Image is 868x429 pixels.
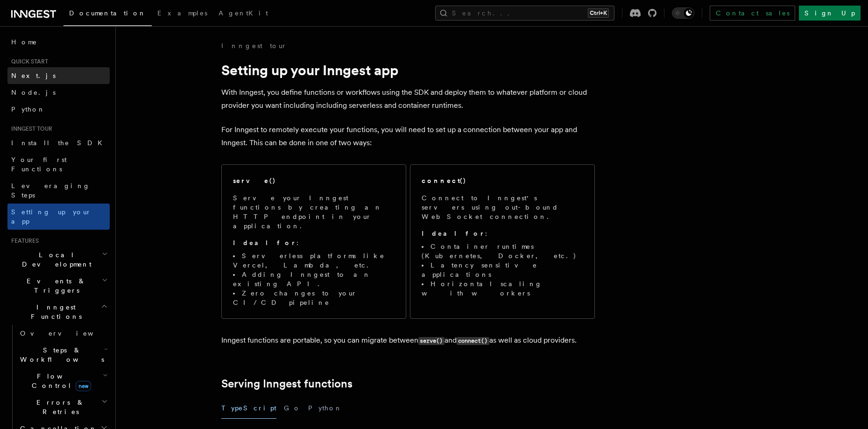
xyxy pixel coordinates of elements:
[457,337,489,345] code: connect()
[7,273,110,299] button: Events & Triggers
[7,299,110,325] button: Inngest Functions
[308,398,342,419] button: Python
[11,72,56,79] span: Next.js
[11,182,90,199] span: Leveraging Steps
[233,193,395,231] p: Serve your Inngest functions by creating an HTTP endpoint in your application.
[7,101,110,118] a: Python
[11,139,108,147] span: Install the SDK
[435,6,614,21] button: Search...Ctrl+K
[422,242,583,260] li: Container runtimes (Kubernetes, Docker, etc.)
[422,279,583,298] li: Horizontal scaling with workers
[16,398,101,416] span: Errors & Retries
[7,125,52,133] span: Inngest tour
[422,230,485,237] strong: Ideal for
[221,62,595,78] h1: Setting up your Inngest app
[221,123,595,149] p: For Inngest to remotely execute your functions, you will need to set up a connection between your...
[221,377,353,390] a: Serving Inngest functions
[7,58,48,65] span: Quick start
[233,239,296,246] strong: Ideal for
[157,9,207,17] span: Examples
[7,237,39,245] span: Features
[11,156,67,173] span: Your first Functions
[11,89,56,96] span: Node.js
[418,337,445,345] code: serve()
[233,176,276,185] h2: serve()
[221,86,595,112] p: With Inngest, you define functions or workflows using the SDK and deploy them to whatever platfor...
[422,176,466,185] h2: connect()
[11,208,92,225] span: Setting up your app
[233,251,395,270] li: Serverless platforms like Vercel, Lambda, etc.
[7,177,110,204] a: Leveraging Steps
[7,250,102,269] span: Local Development
[11,37,37,47] span: Home
[221,398,276,419] button: TypeScript
[7,67,110,84] a: Next.js
[799,6,861,21] a: Sign Up
[588,8,609,18] kbd: Ctrl+K
[16,342,110,368] button: Steps & Workflows
[221,164,406,319] a: serve()Serve your Inngest functions by creating an HTTP endpoint in your application.Ideal for:Se...
[7,84,110,101] a: Node.js
[7,302,101,321] span: Inngest Functions
[422,229,583,238] p: :
[16,372,103,390] span: Flow Control
[213,3,274,25] a: AgentKit
[221,334,595,347] p: Inngest functions are portable, so you can migrate between and as well as cloud providers.
[7,204,110,230] a: Setting up your app
[20,330,116,337] span: Overview
[7,276,102,295] span: Events & Triggers
[7,34,110,50] a: Home
[11,105,45,113] span: Python
[233,238,395,247] p: :
[7,151,110,177] a: Your first Functions
[422,260,583,279] li: Latency sensitive applications
[219,9,268,17] span: AgentKit
[672,7,694,19] button: Toggle dark mode
[152,3,213,25] a: Examples
[422,193,583,221] p: Connect to Inngest's servers using out-bound WebSocket connection.
[233,288,395,307] li: Zero changes to your CI/CD pipeline
[710,6,795,21] a: Contact sales
[7,134,110,151] a: Install the SDK
[410,164,595,319] a: connect()Connect to Inngest's servers using out-bound WebSocket connection.Ideal for:Container ru...
[64,3,152,26] a: Documentation
[16,325,110,342] a: Overview
[233,270,395,288] li: Adding Inngest to an existing API.
[16,345,104,364] span: Steps & Workflows
[16,368,110,394] button: Flow Controlnew
[221,41,287,50] a: Inngest tour
[69,9,146,17] span: Documentation
[7,246,110,273] button: Local Development
[284,398,301,419] button: Go
[76,381,91,391] span: new
[16,394,110,420] button: Errors & Retries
